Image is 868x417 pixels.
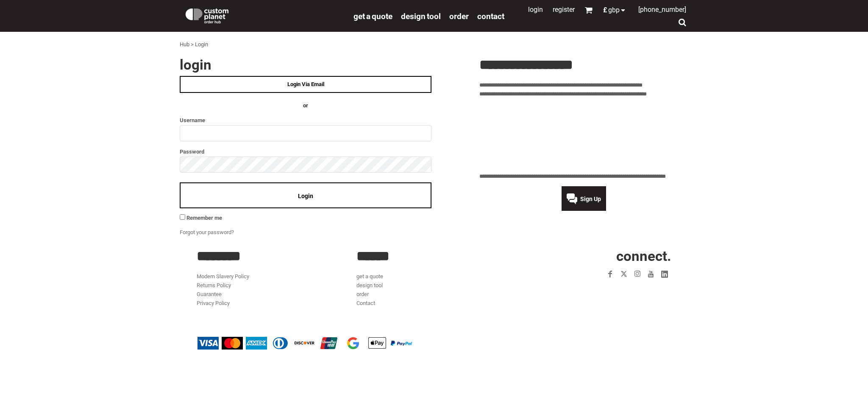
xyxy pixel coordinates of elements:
[477,11,504,21] span: Contact
[222,337,243,350] img: Mastercard
[180,115,431,125] label: Username
[401,11,441,21] span: design tool
[298,193,313,199] span: Login
[294,337,315,350] img: Discover
[318,337,339,350] img: China UnionPay
[638,6,686,14] span: [PHONE_NUMBER]
[180,101,431,110] h4: OR
[198,337,219,350] img: Visa
[342,337,364,350] img: Google Pay
[608,7,620,14] span: GBP
[580,196,601,202] span: Sign Up
[184,6,230,23] img: Custom Planet
[246,337,267,350] img: American Express
[195,40,208,49] div: Login
[353,11,392,21] span: get a quote
[197,273,249,280] a: Modern Slavery Policy
[180,41,189,48] a: Hub
[553,6,575,14] a: Register
[180,58,431,72] h2: Login
[356,291,369,297] a: order
[287,81,324,87] span: Login Via Email
[517,249,671,263] h2: CONNECT.
[356,282,383,288] a: design tool
[197,300,230,306] a: Privacy Policy
[401,11,441,21] a: design tool
[197,291,222,297] a: Guarantee
[180,147,431,157] label: Password
[603,7,608,14] span: £
[356,300,375,306] a: Contact
[270,337,291,350] img: Diners Club
[449,11,469,21] a: order
[180,2,349,28] a: Custom Planet
[197,282,231,288] a: Returns Policy
[449,11,469,21] span: order
[180,229,234,235] a: Forgot your password?
[180,76,431,93] a: Login Via Email
[367,337,388,350] img: Apple Pay
[186,215,222,221] span: Remember me
[353,11,392,21] a: get a quote
[554,286,671,296] iframe: Customer reviews powered by Trustpilot
[191,40,194,49] div: >
[528,6,543,14] a: Login
[356,273,383,280] a: get a quote
[479,104,688,167] iframe: Customer reviews powered by Trustpilot
[391,341,412,346] img: PayPal
[477,11,504,21] a: Contact
[180,214,185,220] input: Remember me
